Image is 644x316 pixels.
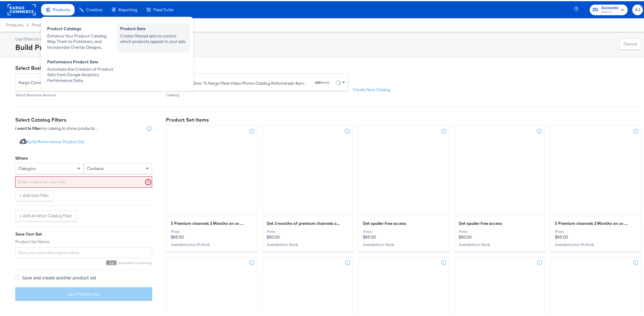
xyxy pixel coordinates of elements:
strong: 600 [315,79,320,83]
span: contains [87,165,104,170]
p: $85.00 [171,228,253,239]
a: Product Catalogs [32,21,65,26]
div: Where [15,154,28,160]
div: characters remaining [15,259,152,264]
div: Availability : [459,241,541,246]
div: Select Catalog Filters [15,115,152,122]
div: Price: [267,228,349,233]
div: Availability : [171,241,253,246]
span: Products [53,6,70,11]
span: Kargo Commerce - Formerly StitcherAds [19,76,153,87]
div: Availability : [363,241,445,246]
span: in stock [477,241,490,246]
div: Build Product Set [15,41,121,51]
span: Get 3 months of premium channels on us [267,219,341,225]
strong: I want to filter [15,124,41,130]
div: items [315,79,330,83]
div: my catalog to show products ... [15,124,99,130]
span: out of stock [189,241,210,246]
div: Availability : [555,241,637,246]
span: Feed Suite [153,6,173,11]
button: + Add Sub Filter [15,189,53,200]
p: $50.00 [267,228,349,239]
button: AccountsDirecTV [590,3,628,14]
p: $85.00 [555,228,637,239]
div: Use filters to control which products appear in your ads. [15,35,121,41]
span: Reporting [118,6,137,11]
button: Build Performance Product Set [15,135,89,147]
p: $50.00 [459,228,541,239]
div: Select Business & Catalog [15,63,642,70]
span: Products [6,21,23,26]
div: Price: [555,228,637,233]
button: AJ [632,3,643,14]
span: / [23,21,32,26]
span: Save and create another product set [22,273,96,279]
span: 100 [106,259,117,264]
p: $85.00 [363,228,445,239]
div: Availability : [267,241,349,246]
span: 5 Premium channels 3 Months on us 0 Missing out [555,219,628,225]
div: Direc Tv Kargo Meta Video Promo Catalog #stitcherads #product-catalog #keep [192,79,309,85]
label: Product Set Name: [15,238,152,243]
span: 5 Premium channels 3 Months on us 0 Missing out [171,219,244,225]
span: Get spoiler-free access [459,219,502,225]
span: DirecTV [601,9,619,13]
span: out of stock [573,241,594,246]
div: Price: [171,228,253,233]
span: AJ [635,5,641,12]
span: in stock [285,241,298,246]
div: Price: [363,228,445,233]
span: Get spoiler-free access [363,219,406,225]
span: Accounts [601,4,619,10]
span: Creative [86,6,102,11]
button: + Add Another Catalog Filter [15,209,76,220]
span: category [19,165,36,170]
div: Catalog: [166,92,348,96]
button: Cancel [620,37,642,48]
input: Enter a value for your filter [15,175,152,186]
span: in stock [381,241,394,246]
button: Create New Catalog [348,83,395,94]
div: Save Your Set [15,230,152,236]
div: Price: [459,228,541,233]
input: Give your set a descriptive name [15,246,152,257]
div: Select Business Account [15,92,161,96]
div: Product Set Items [166,115,642,122]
